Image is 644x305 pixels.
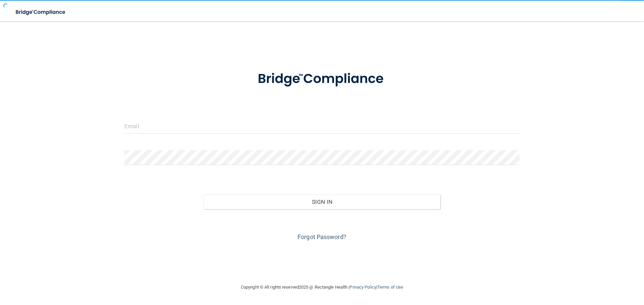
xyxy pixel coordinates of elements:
a: Forgot Password? [298,233,346,240]
input: Email [124,119,520,134]
a: Privacy Policy [350,285,376,290]
img: bridge_compliance_login_screen.278c3ca4.svg [10,5,72,19]
img: bridge_compliance_login_screen.278c3ca4.svg [244,62,400,96]
button: Sign In [204,195,441,209]
div: Copyright © All rights reserved 2025 @ Rectangle Health | | [200,277,444,298]
a: Terms of Use [377,285,403,290]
